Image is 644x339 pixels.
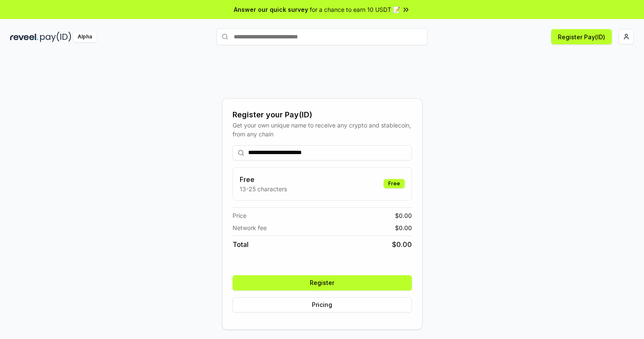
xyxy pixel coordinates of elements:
[234,5,308,14] span: Answer our quick survey
[233,275,412,290] button: Register
[395,211,412,220] span: $ 0.00
[40,32,71,42] img: pay_id
[233,109,412,121] div: Register your Pay(ID)
[392,239,412,250] span: $ 0.00
[240,174,287,184] h3: Free
[73,32,97,42] div: Alpha
[233,297,412,312] button: Pricing
[395,223,412,232] span: $ 0.00
[10,32,38,42] img: reveel_dark
[551,29,612,44] button: Register Pay(ID)
[233,223,267,232] span: Network fee
[233,211,246,220] span: Price
[240,184,287,193] p: 13-25 characters
[233,121,412,138] div: Get your own unique name to receive any crypto and stablecoin, from any chain
[384,179,405,188] div: Free
[233,239,249,250] span: Total
[310,5,400,14] span: for a chance to earn 10 USDT 📝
